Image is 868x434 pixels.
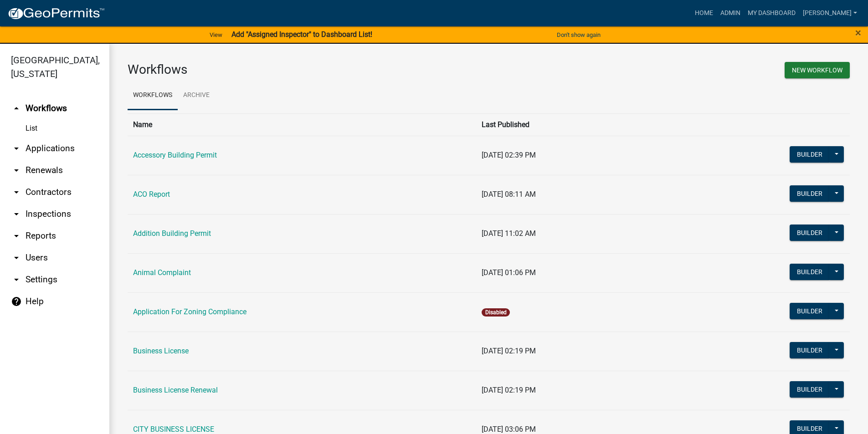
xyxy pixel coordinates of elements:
i: arrow_drop_down [11,187,22,198]
a: Animal Complaint [133,268,191,277]
a: Business License Renewal [133,386,218,394]
a: Accessory Building Permit [133,151,217,159]
span: [DATE] 08:11 AM [482,190,536,199]
a: CITY BUSINESS LICENSE [133,425,214,434]
button: Builder [790,264,830,280]
a: Workflows [128,81,178,110]
button: Builder [790,185,830,202]
span: [DATE] 03:06 PM [482,425,536,434]
span: Disabled [482,308,509,317]
button: Builder [790,225,830,241]
a: Archive [178,81,215,110]
a: Business License [133,347,189,355]
span: × [855,26,861,39]
button: Builder [790,342,830,358]
i: arrow_drop_down [11,230,22,241]
button: New Workflow [785,62,850,78]
i: arrow_drop_down [11,165,22,176]
span: [DATE] 02:39 PM [482,151,536,159]
button: Don't show again [553,27,604,42]
i: help [11,296,22,307]
i: arrow_drop_down [11,274,22,285]
span: [DATE] 11:02 AM [482,229,536,238]
i: arrow_drop_down [11,143,22,154]
span: [DATE] 01:06 PM [482,268,536,277]
span: [DATE] 02:19 PM [482,386,536,394]
button: Builder [790,381,830,398]
a: Home [691,5,717,22]
i: arrow_drop_down [11,209,22,220]
i: arrow_drop_down [11,252,22,263]
strong: Add "Assigned Inspector" to Dashboard List! [231,30,372,39]
button: Builder [790,303,830,319]
button: Builder [790,146,830,163]
a: My Dashboard [744,5,799,22]
a: Addition Building Permit [133,229,211,238]
button: Close [855,27,861,38]
i: arrow_drop_up [11,103,22,114]
a: ACO Report [133,190,170,199]
th: Last Published [476,113,705,136]
span: [DATE] 02:19 PM [482,347,536,355]
a: [PERSON_NAME] [799,5,861,22]
a: Application For Zoning Compliance [133,307,247,316]
a: View [206,27,226,42]
th: Name [128,113,476,136]
a: Admin [717,5,744,22]
h3: Workflows [128,62,482,77]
